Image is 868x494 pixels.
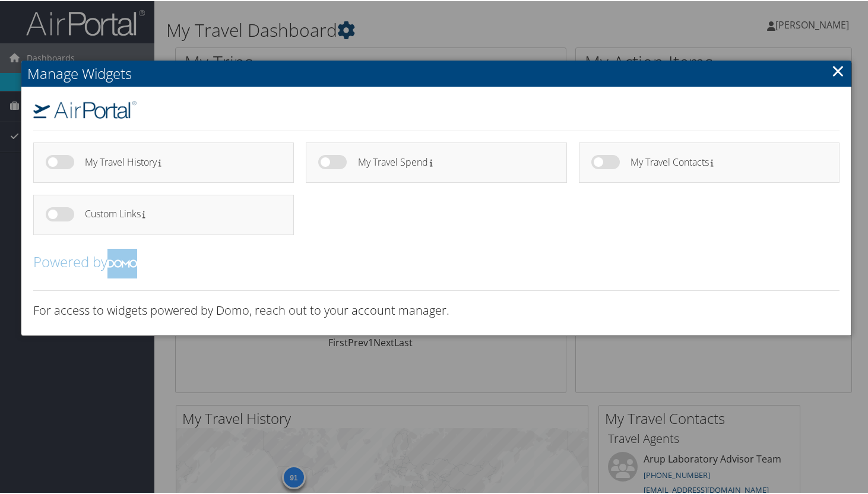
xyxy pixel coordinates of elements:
a: Close [831,58,845,81]
h2: Manage Widgets [21,59,851,85]
h4: My Travel History [85,156,273,166]
h4: My Travel Contacts [631,156,818,166]
h3: For access to widgets powered by Domo, reach out to your account manager. [33,301,840,318]
img: airportal-logo.png [33,100,137,118]
h4: My Travel Spend [358,156,546,166]
h2: Powered by [33,248,840,277]
img: domo-logo.png [107,248,137,277]
h4: Custom Links [85,208,273,218]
